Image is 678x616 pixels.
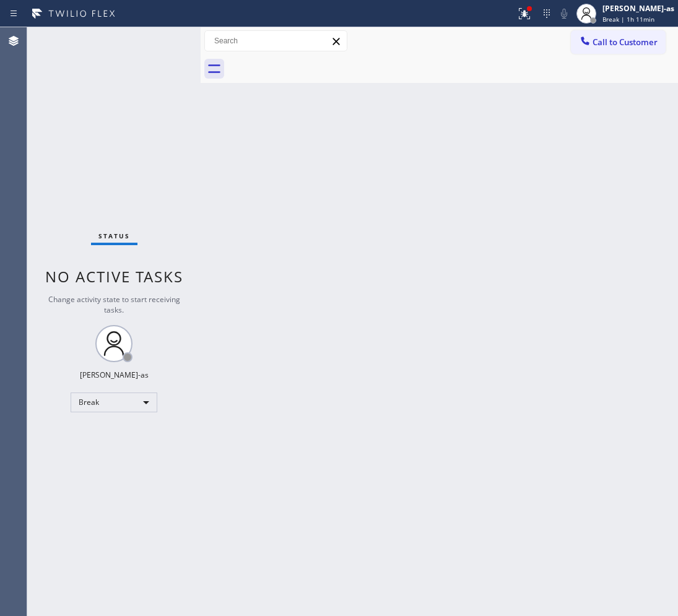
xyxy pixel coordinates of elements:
span: Status [98,232,130,240]
span: Change activity state to start receiving tasks. [48,294,180,315]
div: [PERSON_NAME]-as [602,3,674,14]
div: [PERSON_NAME]-as [80,370,149,380]
span: Call to Customer [593,37,658,48]
button: Call to Customer [571,30,666,54]
span: No active tasks [45,266,183,287]
span: Break | 1h 11min [602,15,654,24]
input: Search [205,31,347,51]
div: Break [71,393,157,412]
button: Mute [555,5,573,22]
